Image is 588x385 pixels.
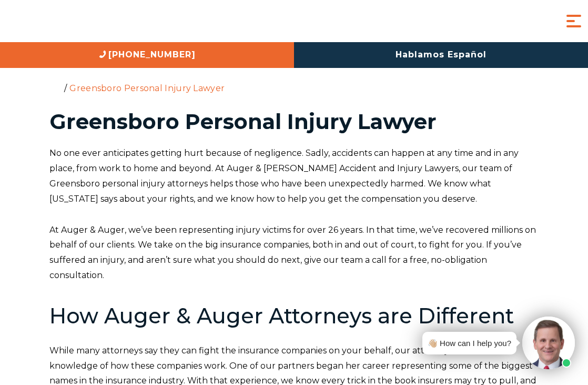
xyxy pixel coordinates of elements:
a: Home [52,83,62,92]
img: Auger & Auger Accident and Injury Lawyers Logo [8,12,123,30]
h2: How Auger & Auger Attorneys are Different [49,304,539,328]
a: Hablamos Español [294,42,588,68]
img: Intaker widget Avatar [522,317,575,369]
p: At Auger & Auger, we’ve been representing injury victims for over 26 years. In that time, we’ve r... [49,223,539,283]
div: 👋🏼 How can I help you? [428,336,511,350]
p: No one ever anticipates getting hurt because of negligence. Sadly, accidents can happen at any ti... [49,146,539,206]
button: Menu [563,11,584,32]
h1: Greensboro Personal Injury Lawyer [49,111,539,132]
li: Greensboro Personal Injury Lawyer [67,83,227,93]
